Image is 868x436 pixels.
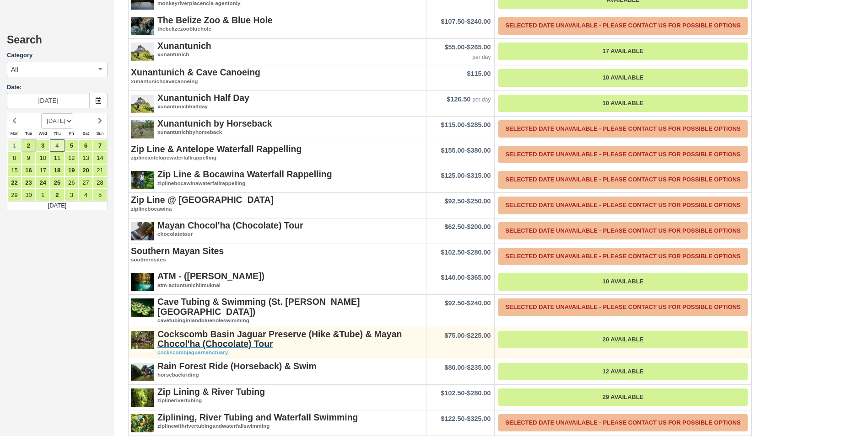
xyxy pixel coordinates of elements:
a: 3 [65,189,79,201]
strong: Xunantunich [157,41,211,51]
a: 17 [36,164,50,176]
span: $240.00 [467,18,491,25]
a: 4 [50,139,64,152]
em: per day [472,96,491,103]
label: Category [7,51,108,60]
span: $280.00 [467,249,491,256]
span: $126.50 [447,96,470,103]
span: - [441,121,491,128]
span: $250.00 [467,197,491,205]
th: Mon [7,129,22,139]
a: Mayan Chocol'ha (Chocolate) Tourchocolatetour [131,221,424,238]
span: - [445,197,491,205]
em: chocolatetour [131,230,424,238]
a: 23 [22,176,36,189]
a: 27 [79,176,93,189]
strong: Cave Tubing & Swimming (St. [PERSON_NAME] [GEOGRAPHIC_DATA]) [157,297,360,316]
a: 3 [36,139,50,152]
th: Tue [22,129,36,139]
a: Selected Date Unavailable - Please contact us for possible options [498,146,747,164]
span: $122.50 [441,415,465,422]
span: $55.00 [445,43,465,51]
span: $125.00 [441,172,465,179]
span: - [445,332,491,339]
span: - [441,18,491,25]
span: - [445,223,491,230]
img: S100-1 [131,119,154,142]
img: S39-1 [131,362,154,384]
em: xunantunichcavecanoeing [131,78,424,85]
a: 26 [65,176,79,189]
span: - [441,147,491,154]
a: 5 [93,189,107,201]
span: $92.50 [445,197,465,205]
a: 25 [50,176,64,189]
button: All [7,62,108,77]
a: Zip Line & Bocawina Waterfall Rappellingziplinebocawinawaterfallrappelling [131,170,424,187]
strong: ATM - ([PERSON_NAME]) [157,271,264,281]
span: - [441,274,491,281]
a: Xunantunich by Horsebackxunantunichbyhorseback [131,119,424,136]
th: Fri [65,129,79,139]
a: Zip Lining & River Tubingziplinerivertubing [131,387,424,404]
a: 11 [50,152,64,164]
span: $92.50 [445,299,465,307]
img: S37-3 [131,221,154,244]
span: $265.00 [467,43,491,51]
a: 20 Available [498,331,747,349]
span: $280.00 [467,389,491,397]
em: ziplinebocawina [131,205,424,213]
a: 2 [50,189,64,201]
span: - [445,364,491,371]
a: 5 [65,139,79,152]
em: ziplineantelopewaterfallrappelling [131,154,424,162]
a: 10 [36,152,50,164]
span: $235.00 [467,364,491,371]
strong: Ziplining, River Tubing and Waterfall Swimming [157,412,358,422]
a: 24 [36,176,50,189]
a: 16 [22,164,36,176]
a: 10 Available [498,95,747,112]
a: 14 [93,152,107,164]
a: Cave Tubing & Swimming (St. [PERSON_NAME] [GEOGRAPHIC_DATA])cavetubinginlandblueholeswimming [131,297,424,324]
img: S101-1 [131,16,154,38]
span: - [441,249,491,256]
a: 9 [22,152,36,164]
a: Cockscomb Basin Jaguar Preserve (Hike &Tube) & Mayan Chocol'ha (Chocolate) Tourcockscombjaguarsan... [131,330,424,356]
span: $155.00 [441,147,465,154]
em: thebelizezoobluehole [131,25,424,33]
a: 6 [79,139,93,152]
a: 12 [65,152,79,164]
span: $102.50 [441,249,465,256]
a: Zip Line @ [GEOGRAPHIC_DATA]ziplinebocawina [131,195,424,213]
strong: Xunantunich Half Day [157,93,249,103]
strong: Rain Forest Ride (Horseback) & Swim [157,361,317,371]
span: $325.00 [467,415,491,422]
span: All [11,65,18,74]
a: Selected Date Unavailable - Please contact us for possible options [498,120,747,138]
strong: Zip Line & Bocawina Waterfall Rappelling [157,169,332,179]
a: Selected Date Unavailable - Please contact us for possible options [498,298,747,316]
a: 29 Available [498,388,747,406]
th: Sun [93,129,107,139]
em: cavetubinginlandblueholeswimming [131,317,424,324]
span: $75.00 [445,332,465,339]
em: ziplinebocawinawaterfallrappelling [131,180,424,187]
a: 12 Available [498,363,747,381]
span: $102.50 [441,389,465,397]
a: Ziplining, River Tubing and Waterfall Swimmingziplinewithrivertubingandwaterfallswimming [131,413,424,430]
a: Xunantunich & Cave Canoeingxunantunichcavecanoeing [131,68,424,85]
a: 2 [22,139,36,152]
a: Selected Date Unavailable - Please contact us for possible options [498,222,747,240]
th: Sat [79,129,93,139]
span: $200.00 [467,223,491,230]
span: $240.00 [467,299,491,307]
a: 4 [79,189,93,201]
span: - [441,172,491,179]
span: $365.00 [467,274,491,281]
a: The Belize Zoo & Blue Holethebelizezoobluehole [131,16,424,33]
em: cockscombjaguarsanctuary [131,349,424,356]
strong: Zip Lining & River Tubing [157,387,265,397]
a: 13 [79,152,93,164]
span: - [441,415,491,422]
